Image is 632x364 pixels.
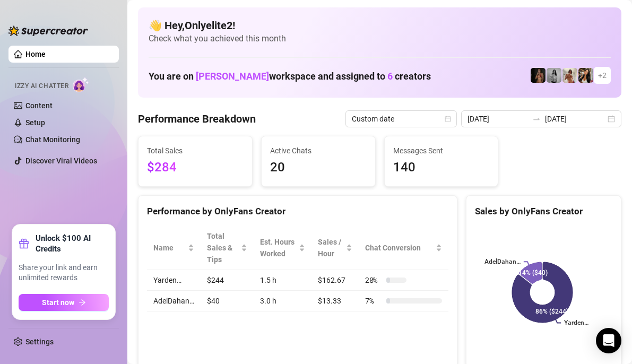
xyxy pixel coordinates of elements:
[311,226,359,270] th: Sales / Hour
[147,158,244,178] span: $284
[25,118,45,127] a: Setup
[596,328,621,353] div: Open Intercom Messenger
[365,274,382,286] span: 20 %
[254,291,311,311] td: 3.0 h
[19,294,109,311] button: Start nowarrow-right
[562,68,577,83] img: Green
[445,116,451,122] span: calendar
[547,68,561,83] img: A
[149,71,431,82] h1: You are on workspace and assigned to creators
[311,270,359,291] td: $162.67
[201,226,254,270] th: Total Sales & Tips
[475,204,612,219] div: Sales by OnlyFans Creator
[147,204,448,219] div: Performance by OnlyFans Creator
[25,157,97,165] a: Discover Viral Videos
[79,299,86,306] span: arrow-right
[25,101,53,110] a: Content
[153,242,186,254] span: Name
[73,77,89,92] img: AI Chatter
[25,337,54,346] a: Settings
[365,295,382,307] span: 7 %
[532,115,541,123] span: to
[393,145,490,157] span: Messages Sent
[147,226,201,270] th: Name
[196,71,269,82] span: [PERSON_NAME]
[484,258,521,266] text: AdelDahan…
[598,70,607,81] span: + 2
[19,238,29,249] span: gift
[393,158,490,178] span: 140
[201,291,254,311] td: $40
[8,25,88,36] img: logo-BBDzfeDw.svg
[578,68,593,83] img: AdelDahan
[149,18,611,33] h4: 👋 Hey, Onlyelite2 !
[147,270,201,291] td: Yarden…
[25,135,80,144] a: Chat Monitoring
[147,145,244,157] span: Total Sales
[147,291,201,311] td: AdelDahan…
[352,111,451,127] span: Custom date
[359,226,448,270] th: Chat Conversion
[15,81,68,91] span: Izzy AI Chatter
[149,33,611,45] span: Check what you achieved this month
[19,263,109,283] span: Share your link and earn unlimited rewards
[270,158,367,178] span: 20
[201,270,254,291] td: $244
[254,270,311,291] td: 1.5 h
[545,113,605,125] input: End date
[467,113,528,125] input: Start date
[270,145,367,157] span: Active Chats
[42,298,74,307] span: Start now
[531,68,546,83] img: the_bohema
[532,115,541,123] span: swap-right
[365,242,434,254] span: Chat Conversion
[387,71,393,82] span: 6
[311,291,359,311] td: $13.33
[318,236,344,259] span: Sales / Hour
[564,319,588,327] text: Yarden…
[138,111,256,126] h4: Performance Breakdown
[207,230,239,265] span: Total Sales & Tips
[25,50,46,58] a: Home
[36,233,109,254] strong: Unlock $100 AI Credits
[260,236,297,259] div: Est. Hours Worked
